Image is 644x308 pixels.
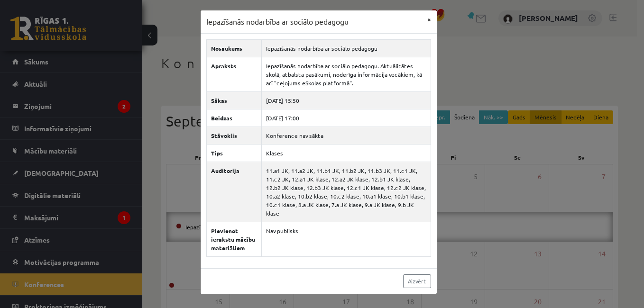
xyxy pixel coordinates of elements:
[261,39,431,57] td: Iepazīšanās nodarbība ar sociālo pedagogu
[206,16,349,27] h3: Iepazīšanās nodarbība ar sociālo pedagogu
[206,222,261,256] th: Pievienot ierakstu mācību materiāliem
[422,10,437,28] button: ×
[206,91,261,109] th: Sākas
[206,109,261,127] th: Beidzas
[206,127,261,144] th: Stāvoklis
[206,144,261,162] th: Tips
[403,274,431,288] a: Aizvērt
[206,39,261,57] th: Nosaukums
[206,162,261,222] th: Auditorija
[261,144,431,162] td: Klases
[206,57,261,91] th: Apraksts
[261,127,431,144] td: Konference nav sākta
[261,222,431,256] td: Nav publisks
[261,57,431,91] td: Iepazīšanās nodarbība ar sociālo pedagogu. Aktuālitātes skolā, atbalsta pasākumi, noderīga inform...
[261,162,431,222] td: 11.a1 JK, 11.a2 JK, 11.b1 JK, 11.b2 JK, 11.b3 JK, 11.c1 JK, 11.c2 JK, 12.a1 JK klase, 12.a2 JK kl...
[261,91,431,109] td: [DATE] 15:50
[261,109,431,127] td: [DATE] 17:00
